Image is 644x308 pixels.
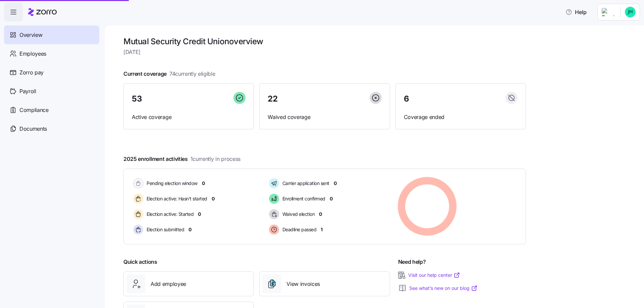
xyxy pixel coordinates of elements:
[145,211,194,218] span: Election active: Started
[625,7,636,17] img: 8c8e6c77ffa765d09eea4464d202a615
[330,195,333,202] span: 0
[169,70,215,78] span: 74 currently eligible
[202,180,205,187] span: 0
[398,258,426,266] span: Need help?
[268,95,277,103] span: 22
[4,119,99,138] a: Documents
[123,70,215,78] span: Current coverage
[4,63,99,82] a: Zorro pay
[409,285,478,292] a: See what’s new on our blog
[145,180,198,187] span: Pending election window
[132,95,142,103] span: 53
[280,226,317,233] span: Deadline passed
[198,211,201,218] span: 0
[19,87,36,96] span: Payroll
[19,68,44,77] span: Zorro pay
[4,25,99,44] a: Overview
[19,125,47,133] span: Documents
[280,195,325,202] span: Enrollment confirmed
[404,113,518,121] span: Coverage ended
[334,180,337,187] span: 0
[212,195,215,202] span: 0
[189,226,192,233] span: 0
[145,195,207,202] span: Election active: Hasn't started
[123,36,526,47] h1: Mutual Security Credit Union overview
[602,8,615,16] img: Employer logo
[321,226,323,233] span: 1
[19,50,46,58] span: Employees
[19,106,49,114] span: Compliance
[145,226,184,233] span: Election submitted
[123,258,157,266] span: Quick actions
[4,44,99,63] a: Employees
[319,211,322,218] span: 0
[566,8,587,16] span: Help
[560,5,592,19] button: Help
[123,155,240,163] span: 2025 enrollment activities
[151,280,186,288] span: Add employee
[268,113,381,121] span: Waived coverage
[4,82,99,101] a: Payroll
[286,280,320,288] span: View invoices
[132,113,246,121] span: Active coverage
[408,272,460,279] a: Visit our help center
[191,155,240,163] span: 1 currently in process
[280,180,329,187] span: Carrier application sent
[4,101,99,119] a: Compliance
[19,31,42,39] span: Overview
[280,211,315,218] span: Waived election
[404,95,409,103] span: 6
[123,48,526,56] span: [DATE]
